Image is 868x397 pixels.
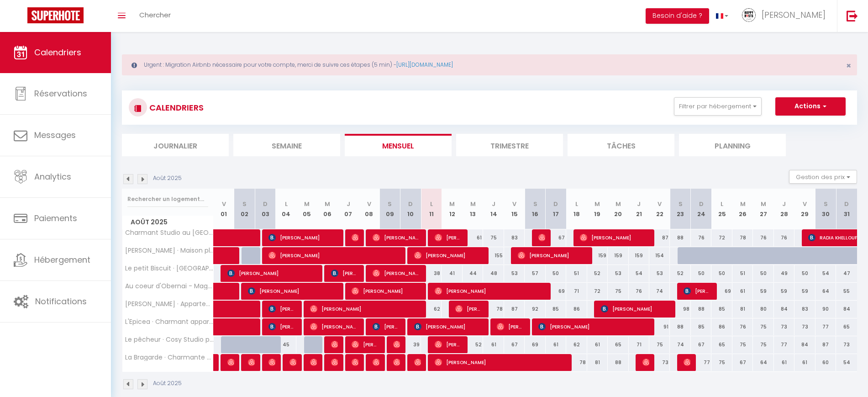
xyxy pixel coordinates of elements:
abbr: M [304,200,310,208]
div: 44 [463,265,483,282]
div: 47 [836,265,857,282]
div: 62 [566,336,587,353]
div: 60 [815,354,836,371]
p: Août 2025 [153,174,182,183]
div: 86 [566,301,587,318]
span: [PERSON_NAME] [762,9,826,21]
span: [PERSON_NAME] [310,300,420,318]
div: 75 [483,229,504,246]
span: [PERSON_NAME] [331,336,338,353]
div: 52 [587,265,608,282]
span: [PERSON_NAME] [248,354,255,371]
abbr: S [533,200,537,208]
span: [PERSON_NAME] [373,354,379,371]
abbr: V [222,200,226,208]
div: 75 [753,318,773,335]
span: [PERSON_NAME] [310,318,358,335]
div: 52 [463,336,483,353]
div: 83 [794,301,815,318]
div: 61 [463,229,483,246]
div: 64 [753,354,773,371]
button: Gestion des prix [789,170,857,184]
div: 155 [483,247,504,264]
abbr: J [347,200,350,208]
div: 69 [525,336,545,353]
span: [PERSON_NAME] [352,336,379,353]
span: [PERSON_NAME] [684,282,711,300]
li: Trimestre [456,134,563,156]
th: 04 [276,189,296,229]
div: 85 [546,301,566,318]
div: 50 [691,265,711,282]
div: 74 [670,336,690,353]
abbr: M [761,200,766,208]
th: 14 [483,189,504,229]
div: 81 [732,301,753,318]
button: Besoin d'aide ? [646,8,709,24]
div: 65 [836,318,857,335]
th: 06 [317,189,338,229]
div: 75 [753,336,773,353]
div: 64 [815,283,836,300]
div: 83 [504,229,525,246]
abbr: J [637,200,641,208]
th: 28 [774,189,794,229]
li: Tâches [568,134,674,156]
th: 30 [815,189,836,229]
th: 22 [649,189,670,229]
span: [PERSON_NAME] [373,229,421,246]
div: 48 [483,265,504,282]
div: 61 [546,336,566,353]
span: [PERSON_NAME] [268,247,399,264]
span: [PERSON_NAME] [601,300,669,318]
abbr: J [492,200,495,208]
div: 87 [504,301,525,318]
th: 23 [670,189,690,229]
div: 39 [400,336,421,353]
li: Semaine [233,134,340,156]
div: 77 [815,318,836,335]
abbr: M [449,200,455,208]
div: 75 [608,283,628,300]
span: [PERSON_NAME] [268,354,275,371]
th: 07 [338,189,358,229]
div: 72 [711,229,732,246]
div: 61 [794,354,815,371]
abbr: L [285,200,288,208]
span: [PERSON_NAME] [435,336,462,353]
abbr: J [782,200,786,208]
div: 81 [587,354,608,371]
abbr: D [699,200,704,208]
div: 55 [836,283,857,300]
div: 86 [711,318,732,335]
div: 77 [774,336,794,353]
th: 25 [711,189,732,229]
span: [DEMOGRAPHIC_DATA][PERSON_NAME] [352,354,358,371]
button: Filtrer par hébergement [674,97,762,116]
div: 76 [629,283,649,300]
span: [PERSON_NAME] [227,354,234,371]
span: [PERSON_NAME] [268,318,296,335]
span: Réservations [34,88,87,99]
div: 77 [691,354,711,371]
li: Mensuel [345,134,452,156]
abbr: S [679,200,683,208]
div: 73 [774,318,794,335]
span: [PERSON_NAME] [435,282,544,300]
div: 88 [670,229,690,246]
th: 26 [732,189,753,229]
iframe: LiveChat chat widget [830,359,868,397]
div: 62 [421,301,442,318]
span: Hébergement [34,254,90,265]
span: [PERSON_NAME] [268,229,337,246]
span: [PERSON_NAME] [373,318,400,335]
div: 61 [774,354,794,371]
span: [PERSON_NAME] [497,318,524,335]
abbr: D [263,200,268,208]
div: 84 [794,336,815,353]
span: Analytics [34,171,71,182]
div: 54 [629,265,649,282]
span: Messages [34,129,76,141]
span: [PERSON_NAME] [435,354,565,371]
abbr: M [740,200,746,208]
